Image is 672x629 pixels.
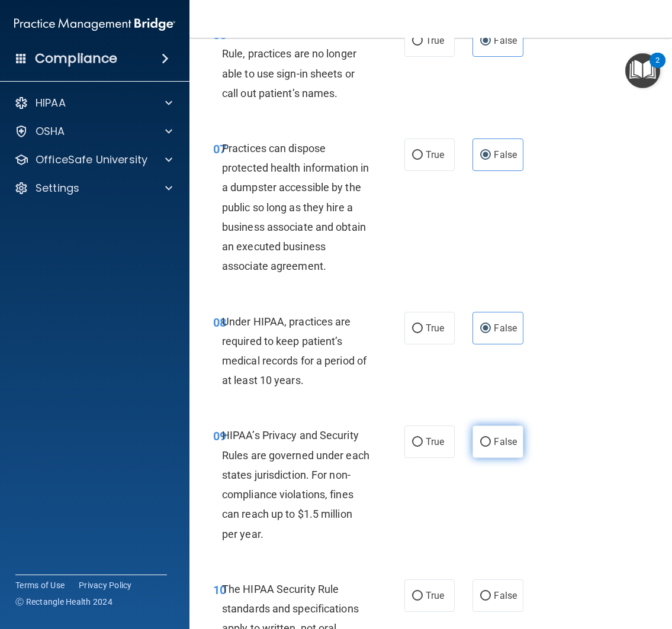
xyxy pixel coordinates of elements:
span: 10 [213,583,226,597]
span: False [494,322,517,334]
input: True [412,592,423,601]
a: HIPAA [14,96,172,110]
input: False [480,37,491,46]
span: 09 [213,429,226,443]
img: PMB logo [14,12,175,36]
span: Practices can dispose protected health information in a dumpster accessible by the public so long... [222,142,369,272]
input: False [480,324,491,333]
span: True [426,35,444,46]
span: False [494,590,517,601]
span: Under the HIPAA Omnibus Rule, practices are no longer able to use sign-in sheets or call out pati... [222,28,356,99]
input: True [412,37,423,46]
span: Under HIPAA, practices are required to keep patient’s medical records for a period of at least 10... [222,315,366,387]
input: False [480,151,491,160]
span: False [494,436,517,447]
a: OSHA [14,124,172,138]
span: False [494,149,517,160]
p: OfficeSafe University [36,153,147,167]
span: HIPAA’s Privacy and Security Rules are governed under each states jurisdiction. For non-complianc... [222,429,369,540]
input: True [412,151,423,160]
iframe: Drift Widget Chat Controller [613,547,658,592]
p: Settings [36,181,79,195]
p: HIPAA [36,96,66,110]
div: 2 [655,60,660,76]
span: Ⓒ Rectangle Health 2024 [15,596,112,608]
input: False [480,438,491,447]
input: True [412,438,423,447]
p: OSHA [36,124,65,138]
a: Privacy Policy [79,579,132,591]
span: False [494,35,517,46]
h4: Compliance [35,50,117,67]
span: True [426,590,444,601]
input: False [480,592,491,601]
a: Terms of Use [15,579,65,591]
span: True [426,149,444,160]
button: Open Resource Center, 2 new notifications [625,53,660,88]
span: True [426,436,444,447]
a: OfficeSafe University [14,153,172,167]
span: True [426,322,444,334]
span: 08 [213,315,226,330]
input: True [412,324,423,333]
span: 07 [213,142,226,156]
a: Settings [14,181,172,195]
